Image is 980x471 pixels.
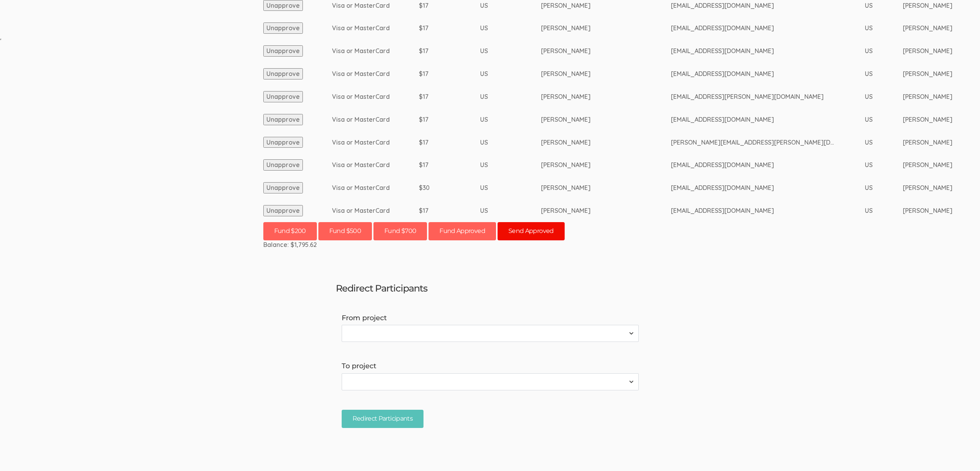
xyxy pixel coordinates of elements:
td: US [865,199,903,222]
td: US [480,108,541,131]
td: US [865,176,903,199]
td: [PERSON_NAME] [541,176,671,199]
td: Visa or MasterCard [332,154,419,176]
button: Unapprove [263,205,303,216]
td: $17 [419,40,480,62]
td: Visa or MasterCard [332,62,419,85]
td: $30 [419,176,480,199]
td: $17 [419,17,480,40]
td: Visa or MasterCard [332,17,419,40]
div: Balance: $1,795.62 [263,240,717,249]
td: Visa or MasterCard [332,176,419,199]
td: [PERSON_NAME] [541,154,671,176]
td: [PERSON_NAME] [541,199,671,222]
td: US [480,131,541,154]
td: US [865,131,903,154]
td: US [480,85,541,108]
td: [EMAIL_ADDRESS][DOMAIN_NAME] [671,17,865,40]
label: To project [342,361,639,371]
td: Visa or MasterCard [332,85,419,108]
td: US [480,199,541,222]
td: Visa or MasterCard [332,40,419,62]
td: US [480,154,541,176]
td: US [865,154,903,176]
button: Fund $500 [318,222,372,240]
button: Unapprove [263,45,303,57]
button: Unapprove [263,91,303,102]
td: [EMAIL_ADDRESS][DOMAIN_NAME] [671,154,865,176]
td: [EMAIL_ADDRESS][PERSON_NAME][DOMAIN_NAME] [671,85,865,108]
td: Visa or MasterCard [332,108,419,131]
button: Unapprove [263,137,303,148]
td: [EMAIL_ADDRESS][DOMAIN_NAME] [671,108,865,131]
td: $17 [419,62,480,85]
td: $17 [419,108,480,131]
td: US [865,40,903,62]
button: Unapprove [263,182,303,193]
td: [EMAIL_ADDRESS][DOMAIN_NAME] [671,199,865,222]
button: Fund Approved [429,222,496,240]
button: Unapprove [263,114,303,125]
td: [EMAIL_ADDRESS][DOMAIN_NAME] [671,40,865,62]
td: [EMAIL_ADDRESS][DOMAIN_NAME] [671,176,865,199]
button: Unapprove [263,22,303,34]
td: US [480,62,541,85]
input: Redirect Participants [342,410,424,428]
button: Unapprove [263,159,303,171]
button: Fund $700 [373,222,427,240]
td: [PERSON_NAME] [541,131,671,154]
td: [PERSON_NAME] [541,108,671,131]
td: [PERSON_NAME] [541,40,671,62]
td: US [480,176,541,199]
iframe: Chat Widget [941,434,980,471]
button: Fund $200 [263,222,317,240]
button: Send Approved [498,222,565,240]
td: $17 [419,199,480,222]
td: [PERSON_NAME] [541,17,671,40]
td: US [865,85,903,108]
h3: Redirect Participants [336,283,645,293]
td: US [865,62,903,85]
td: US [865,108,903,131]
td: US [865,17,903,40]
button: Unapprove [263,68,303,79]
td: $17 [419,131,480,154]
td: Visa or MasterCard [332,199,419,222]
td: US [480,40,541,62]
td: US [480,17,541,40]
td: [PERSON_NAME] [541,62,671,85]
label: From project [342,313,639,323]
td: $17 [419,85,480,108]
td: $17 [419,154,480,176]
td: [PERSON_NAME] [541,85,671,108]
td: Visa or MasterCard [332,131,419,154]
td: [EMAIL_ADDRESS][DOMAIN_NAME] [671,62,865,85]
td: [PERSON_NAME][EMAIL_ADDRESS][PERSON_NAME][DOMAIN_NAME] [671,131,865,154]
